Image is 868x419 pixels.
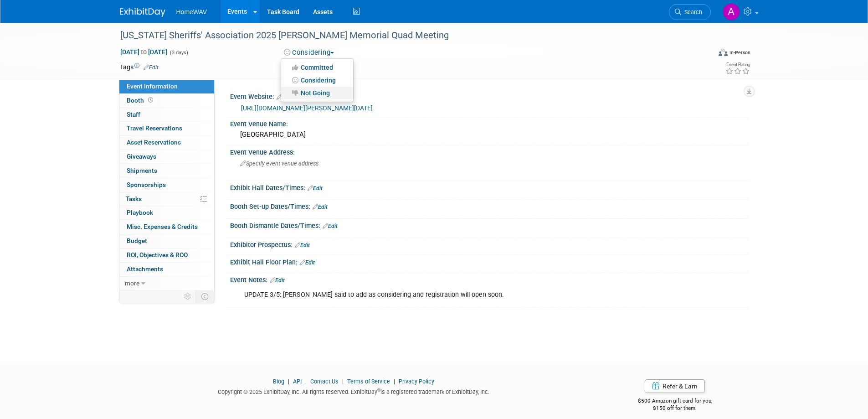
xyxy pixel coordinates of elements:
[127,181,166,188] span: Sponsorships
[230,238,749,250] div: Exhibitor Prospectus:
[119,122,214,135] a: Travel Reservations
[303,378,309,385] span: |
[295,242,310,248] a: Edit
[127,111,140,118] span: Staff
[286,378,292,385] span: |
[230,255,749,267] div: Exhibit Hall Floor Plan:
[270,277,285,284] a: Edit
[310,378,339,385] a: Contact Us
[323,223,338,229] a: Edit
[230,117,749,129] div: Event Venue Name:
[119,277,214,290] a: more
[273,378,284,385] a: Blog
[391,378,397,385] span: |
[120,48,168,56] span: [DATE] [DATE]
[230,273,749,285] div: Event Notes:
[230,90,749,102] div: Event Website:
[119,108,214,122] a: Staff
[144,64,159,71] a: Edit
[169,50,188,56] span: (3 days)
[125,279,139,287] span: more
[119,94,214,108] a: Booth
[725,62,750,67] div: Event Rating
[230,181,749,193] div: Exhibit Hall Dates/Times:
[399,378,434,385] a: Privacy Policy
[119,248,214,262] a: ROI, Objectives & ROO
[281,61,353,74] a: Committed
[127,251,188,259] span: ROI, Objectives & ROO
[238,286,648,304] div: UPDATE 3/5: [PERSON_NAME] said to add as considering and registration will open soon.
[127,83,178,90] span: Event Information
[347,378,390,385] a: Terms of Service
[669,4,711,20] a: Search
[281,48,338,57] button: Considering
[277,94,292,100] a: Edit
[127,153,156,160] span: Giveaways
[127,209,153,216] span: Playbook
[119,206,214,220] a: Playbook
[119,263,214,276] a: Attachments
[146,97,155,103] span: Booth not reserved yet
[377,388,380,393] sup: ®
[127,124,182,132] span: Travel Reservations
[645,379,705,393] a: Refer & Earn
[127,167,157,174] span: Shipments
[127,223,198,230] span: Misc. Expenses & Credits
[719,49,728,56] img: Format-Inperson.png
[119,80,214,93] a: Event Information
[308,185,323,191] a: Edit
[127,97,155,104] span: Booth
[119,220,214,234] a: Misc. Expenses & Credits
[180,290,196,302] td: Personalize Event Tab Strip
[176,8,207,16] span: HomeWAV
[119,234,214,248] a: Budget
[601,404,749,412] div: $150 off for them.
[119,136,214,150] a: Asset Reservations
[127,139,181,146] span: Asset Reservations
[241,104,373,112] a: [URL][DOMAIN_NAME][PERSON_NAME][DATE]
[120,386,588,396] div: Copyright © 2025 ExhibitDay, Inc. All rights reserved. ExhibitDay is a registered trademark of Ex...
[119,192,214,206] a: Tasks
[237,128,742,142] div: [GEOGRAPHIC_DATA]
[127,237,147,244] span: Budget
[195,290,214,302] td: Toggle Event Tabs
[293,378,302,385] a: API
[281,74,353,87] a: Considering
[119,178,214,192] a: Sponsorships
[126,195,142,202] span: Tasks
[230,219,749,231] div: Booth Dismantle Dates/Times:
[300,259,315,266] a: Edit
[230,145,749,157] div: Event Venue Address:
[119,150,214,164] a: Giveaways
[119,164,214,178] a: Shipments
[723,3,740,21] img: Amanda Jasper
[230,200,749,212] div: Booth Set-up Dates/Times:
[281,87,353,99] a: Not Going
[240,160,318,167] span: Specify event venue address
[139,48,148,56] span: to
[681,9,702,16] span: Search
[117,27,697,44] div: [US_STATE] Sheriffs' Association 2025 [PERSON_NAME] Memorial Quad Meeting
[313,204,328,210] a: Edit
[127,265,163,273] span: Attachments
[657,47,751,61] div: Event Format
[120,8,165,17] img: ExhibitDay
[729,49,750,56] div: In-Person
[120,62,159,72] td: Tags
[340,378,346,385] span: |
[601,391,749,412] div: $500 Amazon gift card for you,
